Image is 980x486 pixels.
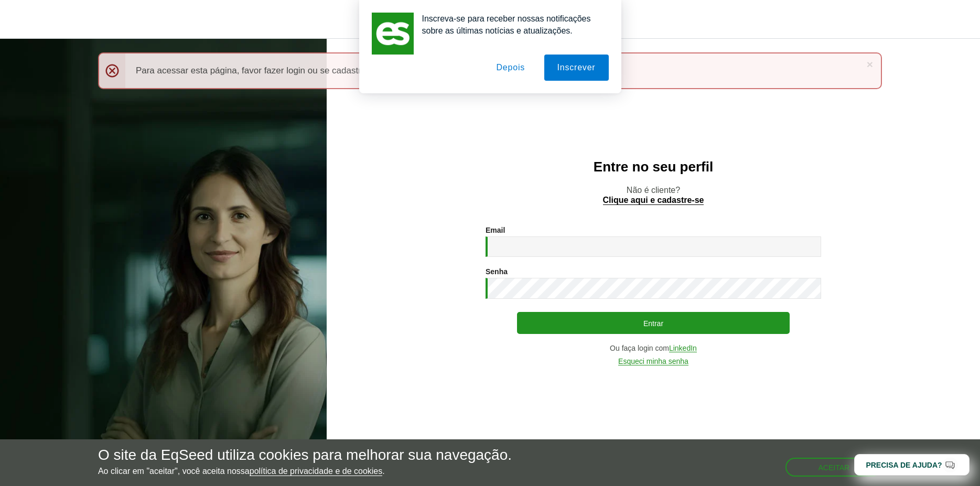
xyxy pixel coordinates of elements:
button: Aceitar [785,458,882,477]
a: política de privacidade e de cookies [250,467,383,476]
img: notification icon [372,13,414,55]
label: Senha [486,268,508,275]
p: Ao clicar em "aceitar", você aceita nossa . [98,466,512,476]
h5: O site da EqSeed utiliza cookies para melhorar sua navegação. [98,447,512,463]
a: Clique aqui e cadastre-se [603,196,704,205]
a: LinkedIn [669,344,697,352]
button: Entrar [517,312,790,334]
p: Não é cliente? [348,185,959,205]
div: Inscreva-se para receber nossas notificações sobre as últimas notícias e atualizações. [414,13,609,37]
div: Ou faça login com [486,344,821,352]
label: Email [486,226,505,234]
a: Esqueci minha senha [618,358,688,365]
button: Depois [483,55,538,81]
button: Inscrever [544,55,609,81]
h2: Entre no seu perfil [348,159,959,175]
